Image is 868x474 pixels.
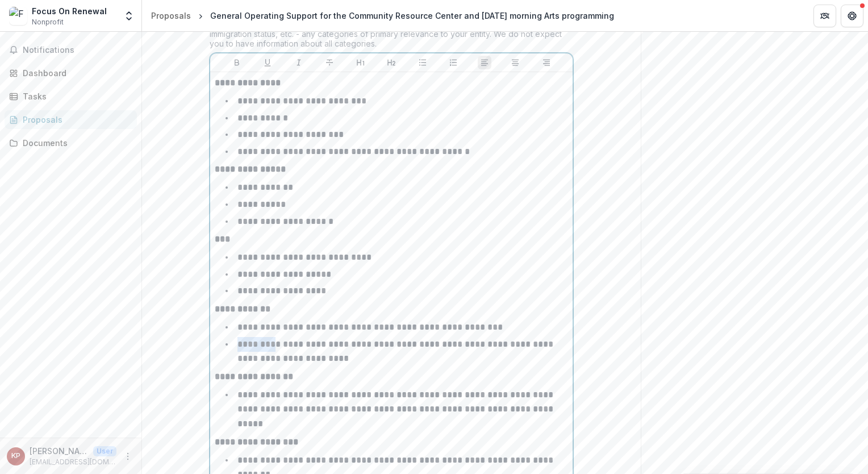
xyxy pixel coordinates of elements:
div: Tasks [23,90,128,102]
a: Proposals [147,7,195,24]
button: Strike [323,56,336,69]
button: Bullet List [416,56,429,69]
button: Partners [813,5,836,27]
button: Align Right [540,56,553,69]
div: Documents [23,137,128,149]
p: User [93,446,116,456]
a: Proposals [5,110,137,129]
div: Focus On Renewal [32,5,107,17]
button: Heading 2 [385,56,398,69]
button: Heading 1 [354,56,368,69]
a: Dashboard [5,64,137,82]
span: Notifications [23,45,132,55]
a: Documents [5,134,137,152]
button: Open entity switcher [121,5,137,27]
div: Dashboard [23,67,128,79]
nav: breadcrumb [147,7,619,24]
div: Kevin Platz [11,452,20,460]
p: [EMAIL_ADDRESS][DOMAIN_NAME] [30,457,116,467]
span: Nonprofit [32,17,64,27]
button: Ordered List [446,56,460,69]
div: Proposals [23,114,128,126]
div: General Operating Support for the Community Resource Center and [DATE] morning Arts programming [210,10,614,22]
button: Align Left [478,56,491,69]
button: Italicize [292,56,306,69]
button: Align Center [508,56,522,69]
p: [PERSON_NAME] [30,445,89,457]
button: Underline [261,56,274,69]
button: Notifications [5,41,137,59]
button: More [121,450,135,463]
button: Get Help [841,5,863,27]
div: Proposals [151,10,191,22]
button: Bold [230,56,244,69]
img: Focus On Renewal [9,7,27,25]
a: Tasks [5,87,137,106]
